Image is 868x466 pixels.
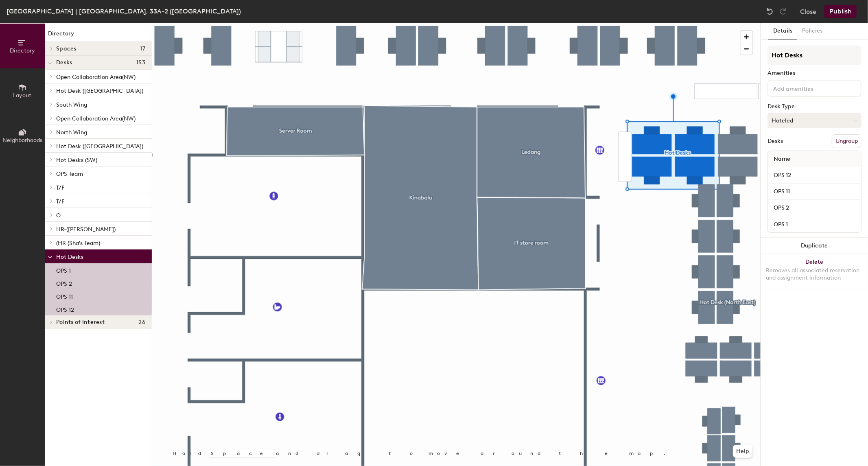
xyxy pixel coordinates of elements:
[800,5,816,18] button: Close
[136,59,145,66] span: 153
[2,137,42,144] span: Neighborhoods
[772,83,845,93] input: Add amenities
[770,152,794,166] span: Name
[13,92,32,99] span: Layout
[824,5,857,18] button: Publish
[770,219,859,230] input: Unnamed desk
[56,101,87,108] span: South Wing
[767,70,861,77] div: Amenities
[767,113,861,128] button: Hoteled
[766,7,774,15] img: Undo
[768,23,797,39] button: Details
[56,74,136,81] span: Open Collaboration Area(NW)
[56,265,71,274] p: OPS 1
[56,59,72,66] span: Desks
[56,304,74,313] p: OPS 12
[56,226,116,233] span: HR-([PERSON_NAME])
[56,319,105,326] span: Points of interest
[779,7,787,15] img: Redo
[767,103,861,110] div: Desk Type
[45,29,152,42] h1: Directory
[56,129,87,136] span: North Wing
[832,134,861,148] button: Ungroup
[56,278,72,287] p: OPS 2
[56,171,83,177] span: OPS Team
[797,23,827,39] button: Policies
[733,445,752,458] button: Help
[56,240,100,247] span: (HR (Sha's Team)
[140,46,145,52] span: 17
[56,143,143,150] span: Hot Desk ([GEOGRAPHIC_DATA])
[138,319,145,326] span: 26
[766,267,863,282] div: Removes all associated reservation and assignment information
[761,238,868,254] button: Duplicate
[767,138,783,144] div: Desks
[7,6,241,16] div: [GEOGRAPHIC_DATA] | [GEOGRAPHIC_DATA], 33A-2 ([GEOGRAPHIC_DATA])
[56,212,61,219] span: O
[56,198,64,205] span: T/F
[56,184,64,191] span: T/F
[56,254,83,260] span: Hot Desks
[770,186,859,197] input: Unnamed desk
[56,115,136,122] span: Open Collaboration Area(NW)
[56,88,143,94] span: Hot Desk ([GEOGRAPHIC_DATA])
[56,291,73,300] p: OPS 11
[10,47,35,54] span: Directory
[761,254,868,290] button: DeleteRemoves all associated reservation and assignment information
[770,202,859,214] input: Unnamed desk
[770,170,859,181] input: Unnamed desk
[56,157,97,164] span: Hot Desks (SW)
[56,46,77,52] span: Spaces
